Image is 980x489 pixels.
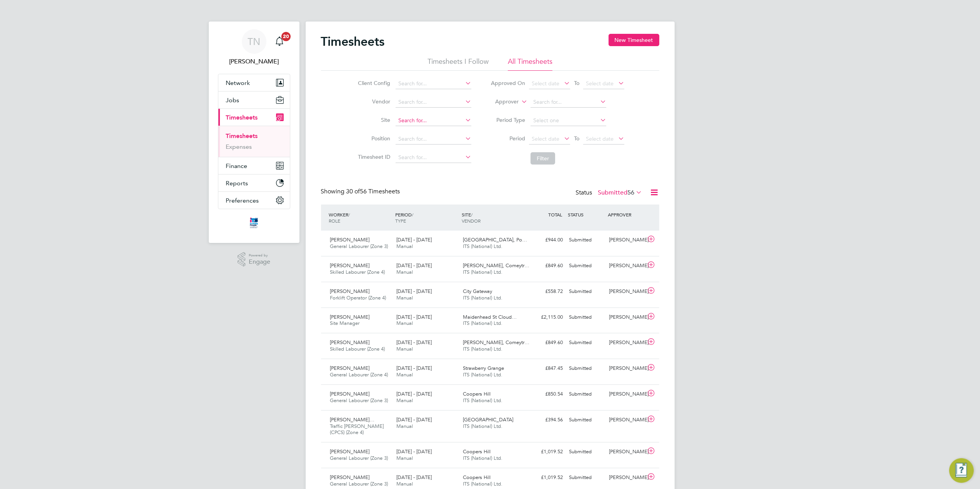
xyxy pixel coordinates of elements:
span: Select date [532,135,559,142]
label: Timesheet ID [356,153,390,160]
span: [DATE] - [DATE] [396,474,432,481]
div: £850.54 [526,388,566,401]
span: [DATE] - [DATE] [396,448,432,455]
div: £394.56 [526,414,566,426]
div: [PERSON_NAME] [606,471,646,484]
div: [PERSON_NAME] [606,414,646,426]
span: / [349,211,350,218]
span: [PERSON_NAME]… [330,416,375,423]
span: Manual [396,243,413,249]
span: Network [226,79,250,86]
div: [PERSON_NAME] [606,446,646,458]
span: Timesheets [226,114,258,121]
div: PERIOD [393,208,460,228]
div: Submitted [566,362,606,375]
input: Search for... [396,152,471,163]
div: WORKER [327,208,394,228]
button: Jobs [218,91,290,108]
span: Site Manager [330,320,360,326]
span: ROLE [329,218,341,224]
span: VENDOR [462,218,481,224]
span: ITS (National) Ltd. [463,320,502,326]
div: [PERSON_NAME] [606,259,646,272]
a: Powered byEngage [238,252,270,267]
label: Submitted [598,189,642,196]
div: [PERSON_NAME] [606,234,646,246]
div: £944.00 [526,234,566,246]
span: TN [248,37,260,47]
span: [PERSON_NAME] [330,339,370,346]
div: [PERSON_NAME] [606,388,646,401]
span: [PERSON_NAME] [330,262,370,269]
input: Search for... [396,115,471,126]
div: Submitted [566,414,606,426]
div: Status [576,188,644,198]
span: Manual [396,371,413,378]
span: Skilled Labourer (Zone 4) [330,346,385,352]
span: [PERSON_NAME] [330,236,370,243]
span: ITS (National) Ltd. [463,397,502,404]
span: Finance [226,162,248,170]
h2: Timesheets [321,34,385,49]
span: [PERSON_NAME] [330,474,370,481]
label: Period [491,135,525,142]
span: Select date [532,80,559,87]
button: Network [218,74,290,91]
span: Jobs [226,96,240,104]
input: Search for... [396,97,471,108]
span: [GEOGRAPHIC_DATA], Po… [463,236,527,243]
span: 30 of [346,188,360,195]
div: Submitted [566,471,606,484]
span: ITS (National) Ltd. [463,269,502,275]
span: 20 [281,32,291,41]
span: [DATE] - [DATE] [396,339,432,346]
div: £558.72 [526,285,566,298]
button: Timesheets [218,109,290,126]
span: General Labourer (Zone 4) [330,371,388,378]
div: Submitted [566,259,606,272]
span: Coopers Hill [463,448,491,455]
button: Reports [218,175,290,191]
span: General Labourer (Zone 3) [330,481,388,487]
span: [DATE] - [DATE] [396,391,432,397]
div: SITE [460,208,526,228]
div: Submitted [566,336,606,349]
div: Submitted [566,234,606,246]
span: Forklift Operator (Zone 4) [330,294,386,301]
div: £849.60 [526,336,566,349]
span: ITS (National) Ltd. [463,455,502,461]
label: Position [356,135,390,142]
span: Tom Newton [218,57,290,66]
div: £1,019.52 [526,471,566,484]
label: Approver [484,98,519,106]
div: [PERSON_NAME] [606,336,646,349]
label: Vendor [356,98,390,105]
span: TOTAL [549,211,562,218]
span: General Labourer (Zone 3) [330,397,388,404]
input: Search for... [396,78,471,89]
div: APPROVER [606,208,646,221]
button: Filter [531,152,555,165]
span: / [471,211,473,218]
input: Search for... [531,97,606,108]
div: Submitted [566,446,606,458]
span: General Labourer (Zone 3) [330,455,388,461]
img: itsconstruction-logo-retina.png [248,217,259,229]
span: Skilled Labourer (Zone 4) [330,269,385,275]
a: Timesheets [226,132,258,140]
div: [PERSON_NAME] [606,311,646,324]
a: Go to home page [218,217,290,229]
span: ITS (National) Ltd. [463,294,502,301]
div: Submitted [566,388,606,401]
span: [DATE] - [DATE] [396,288,432,294]
a: TN[PERSON_NAME] [218,29,290,66]
span: [PERSON_NAME] [330,314,370,320]
input: Select one [531,115,606,126]
button: Engage Resource Center [949,458,974,483]
li: Timesheets I Follow [428,57,489,71]
span: [DATE] - [DATE] [396,314,432,320]
span: [PERSON_NAME] [330,391,370,397]
span: ITS (National) Ltd. [463,481,502,487]
label: Client Config [356,80,390,86]
a: 20 [272,29,287,54]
